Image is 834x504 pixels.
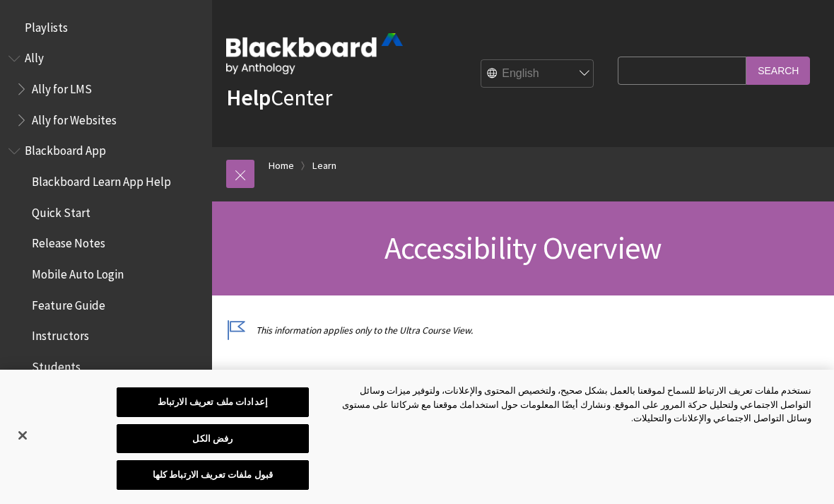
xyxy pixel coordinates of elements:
[32,324,89,344] span: Instructors
[269,157,294,175] a: Home
[8,16,204,40] nav: Book outline for Playlists
[312,157,336,175] a: Learn
[226,83,271,112] strong: Help
[32,201,90,220] span: Quick Start
[32,77,92,96] span: Ally for LMS
[481,60,594,88] select: Site Language Selector
[117,460,308,490] button: قبول ملفات تعريف الارتباط كلها
[226,83,332,112] a: HelpCenter
[117,424,308,454] button: رفض الكل
[8,47,204,132] nav: Book outline for Anthology Ally Help
[7,420,38,451] button: إغلاق
[746,57,810,84] input: Search
[32,232,105,251] span: Release Notes
[25,16,68,35] span: Playlists
[226,33,403,74] img: Blackboard by Anthology
[25,139,106,158] span: Blackboard App
[32,262,124,281] span: Mobile Auto Login
[384,228,662,267] span: Accessibility Overview
[25,47,44,66] span: Ally
[32,108,117,127] span: Ally for Websites
[32,355,81,374] span: Students
[32,293,105,312] span: Feature Guide
[226,324,820,337] p: This information applies only to the Ultra Course View.
[117,387,308,417] button: إعدادات ملف تعريف الارتباط
[334,384,811,426] div: نستخدم ملفات تعريف الارتباط للسماح لموقعنا بالعمل بشكل صحيح، ولتخصيص المحتوى والإعلانات، ولتوفير ...
[32,170,171,189] span: Blackboard Learn App Help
